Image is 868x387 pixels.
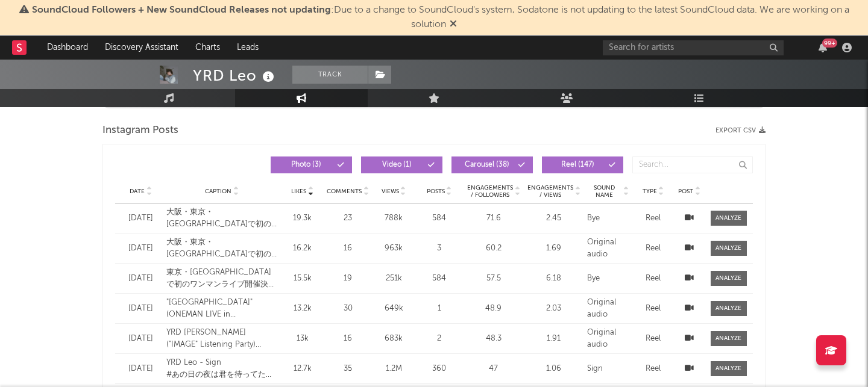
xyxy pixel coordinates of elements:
span: Video ( 1 ) [369,161,424,169]
div: 13.2k [284,303,321,315]
span: Likes [291,188,306,195]
button: Track [292,66,368,84]
input: Search... [632,156,753,173]
div: 大阪・東京・[GEOGRAPHIC_DATA]で初のワンマンライブ開催決定！ [DATE] [GEOGRAPHIC_DATA] @bananahall_osk [DATE] [GEOGRAPHI... [166,206,278,230]
div: Original audio [587,297,629,320]
input: Search for artists [603,40,784,55]
div: YRD Leo - Sign #あの日の夜は君を待ってた #あなた思い帰るこの道口ずさむのはまた悲しい歌 [166,357,278,380]
span: Type [643,188,657,195]
div: Bye [587,212,629,224]
div: 大阪・東京・[GEOGRAPHIC_DATA]で初のワンマンライブ開催決定！ [DATE] [GEOGRAPHIC_DATA] @evol_grandmirage [DATE] [GEOGRAP... [166,237,278,260]
div: 23 [327,212,369,224]
div: 1.91 [527,333,581,345]
div: [DATE] [121,333,160,345]
div: 16 [327,243,369,255]
a: Dashboard [39,36,96,60]
div: 584 [418,212,461,224]
button: 99+ [819,43,827,52]
div: 13k [284,333,321,345]
span: Post [678,188,693,195]
button: Carousel(38) [451,156,533,173]
div: Reel [635,243,671,255]
div: 2.03 [527,303,581,315]
div: 19 [327,273,369,285]
div: Sign [587,363,629,375]
div: Reel [635,212,671,224]
div: 48.9 [467,303,521,315]
button: Export CSV [715,127,766,134]
div: 251k [375,273,412,285]
div: 584 [418,273,461,285]
button: Photo(3) [271,156,352,173]
div: 35 [327,363,369,375]
div: 16 [327,333,369,345]
div: [DATE] [121,243,160,255]
span: SoundCloud Followers + New SoundCloud Releases not updating [32,5,331,15]
div: 71.6 [467,212,521,224]
div: 東京・[GEOGRAPHIC_DATA]で初のワンマンライブ開催決定！ [DATE] [GEOGRAPHIC_DATA] @evol_grandmirage [DATE] [GEOGRAPHIC... [166,267,278,290]
div: 48.3 [467,333,521,345]
div: 99 + [822,39,837,48]
div: Reel [635,303,671,315]
div: Reel [635,363,671,375]
div: 15.5k [284,273,321,285]
div: 649k [375,303,412,315]
span: Carousel ( 38 ) [459,161,515,169]
div: 1.2M [375,363,412,375]
a: Charts [187,36,228,60]
div: 60.2 [467,243,521,255]
div: 2.45 [527,212,581,224]
div: 19.3k [284,212,321,224]
div: Original audio [587,327,629,350]
div: 1.69 [527,243,581,255]
span: Engagements / Followers [467,184,514,199]
div: 16.2k [284,243,321,255]
div: 360 [418,363,461,375]
span: Date [130,188,145,195]
div: 963k [375,243,412,255]
div: Reel [635,273,671,285]
span: Reel ( 147 ) [550,161,605,169]
span: Dismiss [450,20,457,29]
a: Leads [228,36,267,60]
span: Engagements / Views [527,184,574,199]
div: 12.7k [284,363,321,375]
div: 47 [467,363,521,375]
div: 6.18 [527,273,581,285]
div: 788k [375,212,412,224]
div: [DATE] [121,363,160,375]
div: [DATE] [121,273,160,285]
div: Original audio [587,237,629,260]
span: Photo ( 3 ) [278,161,334,169]
div: 57.5 [467,273,521,285]
span: Sound Name [587,184,622,199]
a: Discovery Assistant [96,36,187,60]
span: Instagram Posts [102,123,178,138]
div: 683k [375,333,412,345]
div: 30 [327,303,369,315]
div: Bye [587,273,629,285]
div: [DATE] [121,303,160,315]
div: [DATE] [121,212,160,224]
div: 3 [418,243,461,255]
div: 1.06 [527,363,581,375]
button: Reel(147) [542,156,623,173]
button: Video(1) [361,156,442,173]
div: Reel [635,333,671,345]
span: : Due to a change to SoundCloud's system, Sodatone is not updating to the latest SoundCloud data.... [32,5,849,29]
div: 2 [418,333,461,345]
span: Posts [427,188,445,195]
span: Caption [205,188,231,195]
div: YRD [PERSON_NAME] ("IMAGE" Listening Party) チケット最速先行発売中!! YRD [PERSON_NAME] LIVE [DATE] [GEOGRAPH... [166,327,278,350]
div: YRD Leo [193,66,277,85]
span: Views [382,188,399,195]
div: "[GEOGRAPHIC_DATA]" (ONEMAN LIVE in [GEOGRAPHIC_DATA]) 🎬 @fumiyatanimachi #yrdleo #ずっと枯れない恋の歌 #オリ... [166,297,278,320]
div: 1 [418,303,461,315]
span: Comments [327,188,362,195]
